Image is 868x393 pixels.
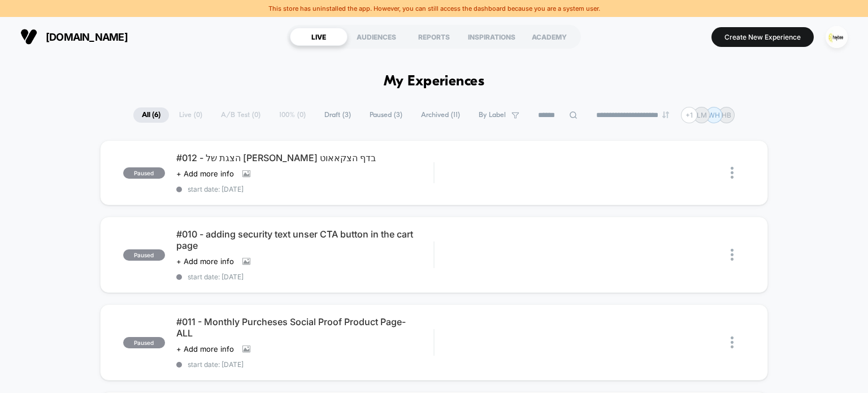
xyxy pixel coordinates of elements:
[405,28,463,46] div: REPORTS
[697,111,707,119] p: LM
[316,107,359,123] span: Draft ( 3 )
[176,273,434,281] span: start date: [DATE]
[176,152,434,163] span: #012 - הצגת של [PERSON_NAME] בדף הצקאאוט
[361,107,411,123] span: Paused ( 3 )
[463,28,520,46] div: INSPIRATIONS
[123,249,165,261] span: paused
[20,28,37,45] img: Visually logo
[731,167,734,179] img: close
[731,249,734,261] img: close
[520,28,578,46] div: ACADEMY
[822,25,851,49] button: ppic
[176,344,234,353] span: + Add more info
[413,107,468,123] span: Archived ( 11 )
[176,169,234,178] span: + Add more info
[290,28,348,46] div: LIVE
[348,28,405,46] div: AUDIENCES
[176,228,434,251] span: #010 - adding security text unser CTA button in the cart page
[708,111,720,119] p: WH
[384,74,485,90] h1: My Experiences
[176,360,434,369] span: start date: [DATE]
[711,27,814,47] button: Create New Experience
[681,107,697,123] div: + 1
[123,337,165,348] span: paused
[662,111,669,118] img: end
[176,257,234,266] span: + Add more info
[176,316,434,339] span: #011 - Monthly Purcheses Social Proof Product Page- ALL
[123,167,165,179] span: paused
[176,185,434,193] span: start date: [DATE]
[46,31,128,43] span: [DOMAIN_NAME]
[722,111,731,119] p: HB
[731,336,734,348] img: close
[17,28,131,46] button: [DOMAIN_NAME]
[826,26,848,48] img: ppic
[479,111,506,119] span: By Label
[133,107,169,123] span: All ( 6 )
